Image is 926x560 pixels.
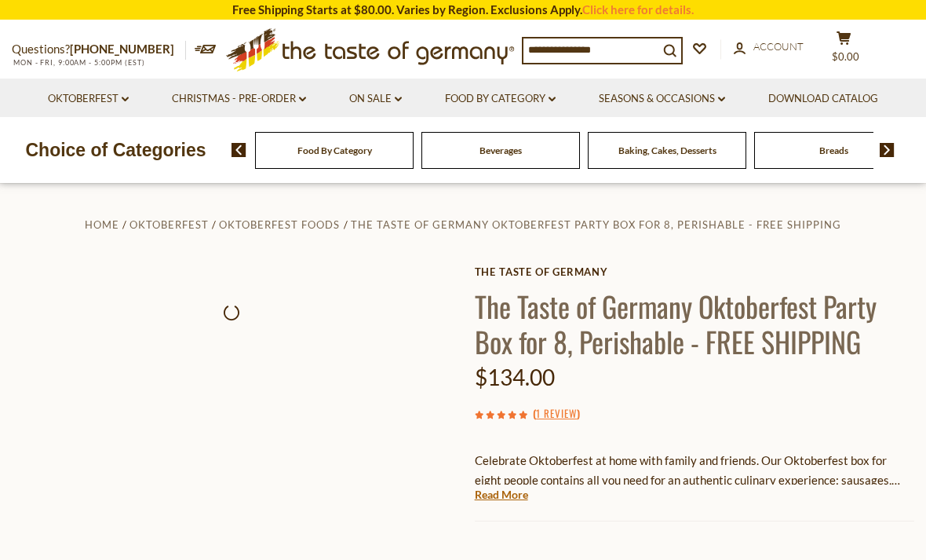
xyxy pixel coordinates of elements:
[12,39,186,60] p: Questions?
[475,487,528,503] a: Read More
[618,145,716,156] a: Baking, Cakes, Desserts
[582,2,694,16] a: Click here for details.
[536,405,577,423] a: 1 Review
[297,145,372,156] a: Food By Category
[48,90,129,108] a: Oktoberfest
[85,218,119,231] a: Home
[880,143,895,157] img: next arrow
[753,40,804,53] span: Account
[219,218,340,231] a: Oktoberfest Foods
[768,90,878,108] a: Download Catalog
[475,288,914,359] h1: The Taste of Germany Oktoberfest Party Box for 8, Perishable - FREE SHIPPING
[475,265,914,278] a: The Taste of Germany
[734,38,804,56] a: Account
[599,90,725,108] a: Seasons & Occasions
[533,405,580,421] span: ( )
[70,42,174,56] a: [PHONE_NUMBER]
[479,145,522,156] a: Beverages
[445,90,556,108] a: Food By Category
[819,145,848,156] a: Breads
[231,143,246,157] img: previous arrow
[129,218,209,231] a: Oktoberfest
[475,364,555,390] span: $134.00
[12,58,145,67] span: MON - FRI, 9:00AM - 5:00PM (EST)
[832,50,859,63] span: $0.00
[820,31,867,70] button: $0.00
[475,451,914,490] p: Celebrate Oktoberfest at home with family and friends. Our Oktoberfest box for eight people conta...
[351,218,841,231] a: The Taste of Germany Oktoberfest Party Box for 8, Perishable - FREE SHIPPING
[349,90,402,108] a: On Sale
[172,90,306,108] a: Christmas - PRE-ORDER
